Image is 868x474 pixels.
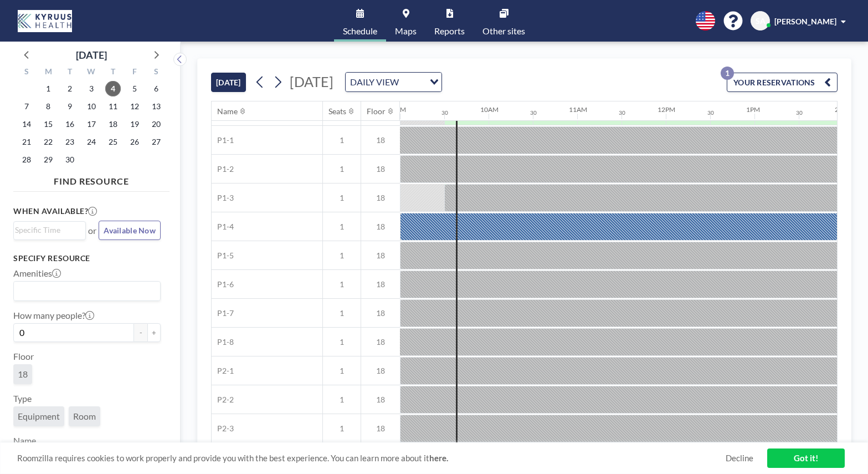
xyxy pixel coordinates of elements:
span: Saturday, September 13, 2025 [148,99,164,114]
div: F [124,65,145,80]
span: Tuesday, September 9, 2025 [62,99,78,114]
span: 1 [323,193,361,203]
span: Sunday, September 7, 2025 [19,99,34,114]
div: [DATE] [76,47,107,63]
span: Monday, September 8, 2025 [40,99,56,114]
div: T [59,65,81,80]
div: 12PM [658,105,675,114]
span: 18 [361,308,400,318]
button: Available Now [99,221,161,240]
span: Tuesday, September 2, 2025 [62,81,78,96]
span: P1-2 [212,164,234,174]
span: Wednesday, September 24, 2025 [84,134,99,150]
div: 30 [441,109,448,116]
input: Search for option [15,224,79,236]
input: Search for option [15,284,154,298]
div: M [38,65,59,80]
div: Search for option [14,282,160,300]
span: SA [756,16,766,26]
div: Seats [328,106,346,116]
span: 1 [323,251,361,261]
span: 1 [323,135,361,145]
span: P1-8 [212,337,234,347]
span: Equipment [18,411,60,422]
div: S [16,65,38,80]
span: Saturday, September 6, 2025 [148,81,164,96]
a: here. [429,453,448,463]
span: Available Now [104,226,156,235]
span: Saturday, September 27, 2025 [148,134,164,150]
div: 1PM [746,105,760,114]
span: Thursday, September 4, 2025 [105,81,121,96]
a: Decline [726,453,753,463]
span: Room [73,411,96,422]
label: How many people? [13,310,94,321]
label: Floor [13,351,34,362]
span: P1-3 [212,193,234,203]
span: 18 [361,424,400,434]
span: Friday, September 5, 2025 [127,81,142,96]
div: 11AM [569,105,587,114]
span: Wednesday, September 17, 2025 [84,116,99,132]
span: P2-1 [212,366,234,376]
div: Search for option [14,222,85,238]
span: Monday, September 1, 2025 [40,81,56,96]
span: P2-2 [212,395,234,405]
span: Friday, September 19, 2025 [127,116,142,132]
div: 30 [530,109,537,116]
h3: Specify resource [13,253,161,263]
span: [DATE] [290,73,333,90]
span: P1-6 [212,279,234,289]
span: P2-3 [212,424,234,434]
span: 18 [361,164,400,174]
span: Thursday, September 25, 2025 [105,134,121,150]
span: Monday, September 22, 2025 [40,134,56,150]
span: 1 [323,395,361,405]
span: Monday, September 15, 2025 [40,116,56,132]
span: Saturday, September 20, 2025 [148,116,164,132]
span: 1 [323,366,361,376]
label: Amenities [13,268,61,279]
img: organization-logo [18,10,72,32]
span: 18 [361,193,400,203]
p: 1 [721,67,734,80]
span: 18 [361,279,400,289]
span: 18 [361,366,400,376]
label: Type [13,393,32,404]
button: + [147,323,161,342]
span: 1 [323,164,361,174]
span: [PERSON_NAME] [774,17,836,26]
span: Tuesday, September 16, 2025 [62,116,78,132]
label: Name [13,435,36,446]
span: 18 [361,337,400,347]
button: [DATE] [211,73,246,92]
span: Reports [434,27,465,35]
div: 30 [707,109,714,116]
span: 1 [323,424,361,434]
span: P1-1 [212,135,234,145]
span: Other sites [482,27,525,35]
span: Monday, September 29, 2025 [40,152,56,167]
h4: FIND RESOURCE [13,171,170,187]
span: Friday, September 12, 2025 [127,99,142,114]
span: 18 [361,135,400,145]
span: 18 [361,222,400,232]
button: - [134,323,147,342]
span: 18 [361,395,400,405]
span: P1-5 [212,251,234,261]
span: Sunday, September 14, 2025 [19,116,34,132]
div: 10AM [480,105,499,114]
span: 1 [323,279,361,289]
span: 1 [323,222,361,232]
a: Got it! [767,448,845,468]
span: 18 [18,369,28,380]
div: Search for option [346,73,441,91]
div: W [81,65,102,80]
span: Sunday, September 28, 2025 [19,152,34,167]
div: Floor [367,106,386,116]
span: Wednesday, September 10, 2025 [84,99,99,114]
div: Name [217,106,238,116]
span: Schedule [343,27,377,35]
span: Tuesday, September 23, 2025 [62,134,78,150]
span: or [88,225,96,236]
